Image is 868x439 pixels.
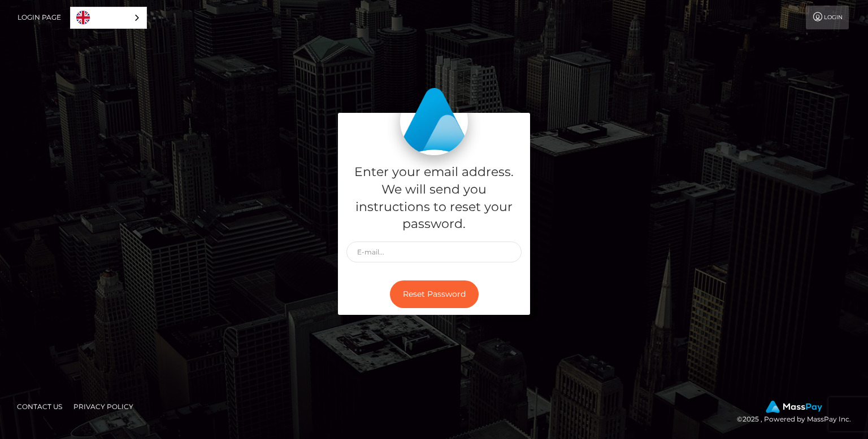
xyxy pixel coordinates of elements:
[71,7,146,28] a: English
[70,7,147,29] div: Language
[346,164,522,233] h5: Enter your email address. We will send you instructions to reset your password.
[346,242,522,262] input: E-mail...
[12,398,67,415] a: Contact Us
[400,87,468,155] img: MassPay Login
[806,6,849,29] a: Login
[390,280,479,308] button: Reset Password
[766,401,822,413] img: MassPay
[737,401,860,425] div: © 2025 , Powered by MassPay Inc.
[70,7,147,29] aside: Language selected: English
[18,6,61,29] a: Login Page
[69,398,138,415] a: Privacy Policy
